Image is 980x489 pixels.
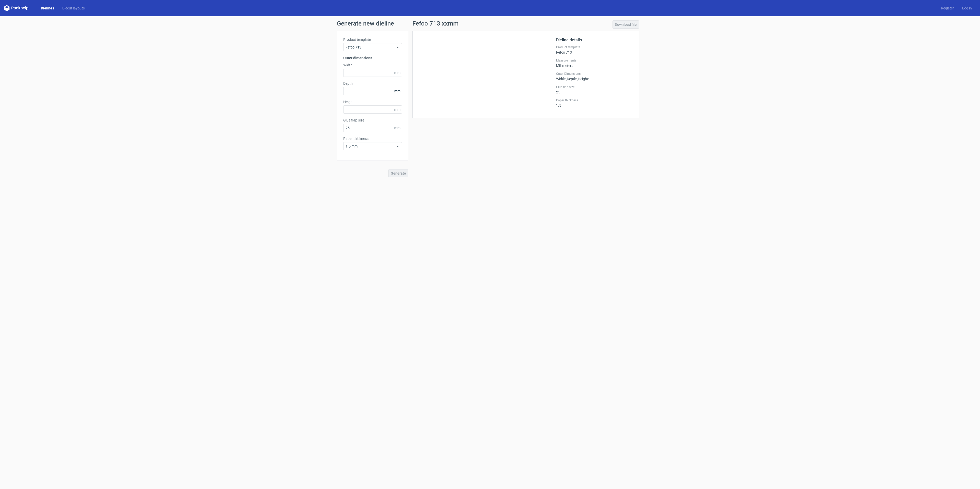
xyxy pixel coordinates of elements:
span: mm [393,69,402,77]
h1: Fefco 713 xxmm [412,20,459,27]
label: Depth [343,81,402,86]
label: Glue flap size [343,118,402,123]
a: Register [937,6,958,11]
span: mm [393,87,402,95]
span: Width : [556,77,566,81]
span: mm [393,106,402,113]
label: Glue flap size [556,85,633,89]
span: 1.5 mm [346,144,396,149]
div: 25 [556,85,633,94]
div: 1.5 [556,98,633,107]
div: Millimeters [556,58,633,68]
a: Log in [958,6,976,11]
h1: Generate new dieline [337,20,643,27]
a: Dielines [37,6,58,11]
span: Fefco 713 [346,45,396,50]
div: Fefco 713 [556,45,633,54]
span: mm [393,124,402,132]
label: Product template [556,45,633,49]
h3: Outer dimensions [343,55,402,60]
label: Outer Dimensions [556,72,633,76]
label: Height [343,99,402,104]
label: Width [343,63,402,68]
label: Measurements [556,58,633,63]
label: Paper thickness [556,98,633,102]
h2: Dieline details [556,37,633,43]
label: Paper thickness [343,136,402,141]
a: Diecut layouts [58,6,89,11]
span: , Height : [577,77,589,81]
label: Product template [343,37,402,42]
span: , Depth : [566,77,577,81]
